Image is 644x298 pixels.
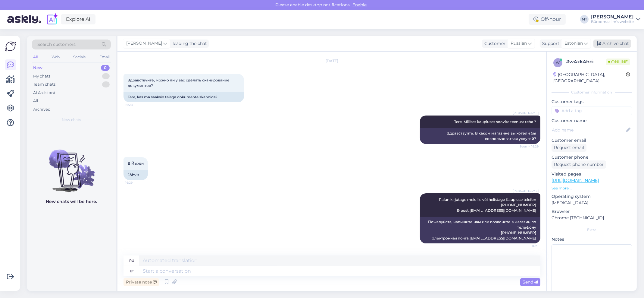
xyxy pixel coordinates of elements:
[552,90,632,95] div: Customer information
[37,41,76,48] span: Search customers
[540,40,559,47] div: Support
[130,266,134,276] div: et
[123,278,159,286] div: Private note
[33,73,50,79] div: My chats
[62,117,81,122] span: New chats
[552,137,632,144] p: Customer email
[33,106,51,113] div: Archived
[125,180,148,185] span: 16:29
[102,73,110,79] div: 1
[46,198,97,205] p: New chats will be here.
[552,185,632,191] p: See more ...
[102,81,110,87] div: 1
[552,171,632,177] p: Visited pages
[27,139,116,193] img: No chats
[552,236,632,243] p: Notes
[482,40,505,47] div: Customer
[123,92,244,102] div: Tere, kas ma saaksin teiega dokumente skannida?
[123,58,540,64] div: [DATE]
[566,58,606,65] div: # w4xk4hci
[351,2,369,8] span: Enable
[470,236,536,240] a: [EMAIL_ADDRESS][DOMAIN_NAME]
[556,60,560,65] span: w
[420,128,540,144] div: Здравствуйте. В каком магазине вы хотели бы воспользоваться услугой?
[591,14,640,24] a: [PERSON_NAME]Büroomaailm's website
[126,40,162,47] span: [PERSON_NAME]
[46,13,58,26] img: explore-ai
[552,160,606,169] div: Request phone number
[564,40,583,47] span: Estonian
[552,227,632,233] div: Extra
[439,197,536,213] span: Palun kirjutage meiulile või helistage Kaupluse telefon [PHONE_NUMBER] E-post:
[33,98,38,104] div: All
[129,255,134,266] div: ru
[580,15,589,24] div: MT
[32,53,39,61] div: All
[513,111,539,115] span: [PERSON_NAME]
[523,279,538,285] span: Send
[591,19,634,24] div: Büroomaailm's website
[420,217,540,243] div: Пожалуйста, напишите нам или позвоните в магазин по телефону [PHONE_NUMBER] Электронная почта:
[606,59,630,65] span: Online
[101,65,110,71] div: 0
[552,193,632,200] p: Operating system
[529,14,566,25] div: Off-hour
[61,14,95,24] a: Explore AI
[33,81,55,87] div: Team chats
[516,144,539,149] span: Seen ✓ 16:29
[516,244,539,248] span: 16:31
[33,90,55,96] div: AI Assistant
[552,99,632,105] p: Customer tags
[470,208,536,213] a: [EMAIL_ADDRESS][DOMAIN_NAME]
[552,178,599,183] a: [URL][DOMAIN_NAME]
[591,14,634,19] div: [PERSON_NAME]
[5,41,16,52] img: Askly Logo
[50,53,61,61] div: Web
[170,40,207,47] div: leading the chat
[593,40,631,48] div: Archive chat
[552,200,632,206] p: [MEDICAL_DATA]
[553,71,626,84] div: [GEOGRAPHIC_DATA], [GEOGRAPHIC_DATA]
[33,65,42,71] div: New
[454,119,536,124] span: Tere. Millises kaupluses soovite teenust teha ?
[513,189,539,193] span: [PERSON_NAME]
[552,118,632,124] p: Customer name
[123,170,148,180] div: Jõhvis
[552,215,632,221] p: Chrome [TECHNICAL_ID]
[125,103,148,107] span: 16:28
[552,127,625,133] input: Add name
[128,78,230,88] span: Здравствуйте, можно ли у вас сделать сканирование документов?
[552,144,586,152] div: Request email
[128,161,144,166] span: В Йыхви
[552,154,632,160] p: Customer phone
[98,53,111,61] div: Email
[511,40,527,47] span: Russian
[72,53,87,61] div: Socials
[552,106,632,115] input: Add a tag
[552,208,632,215] p: Browser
